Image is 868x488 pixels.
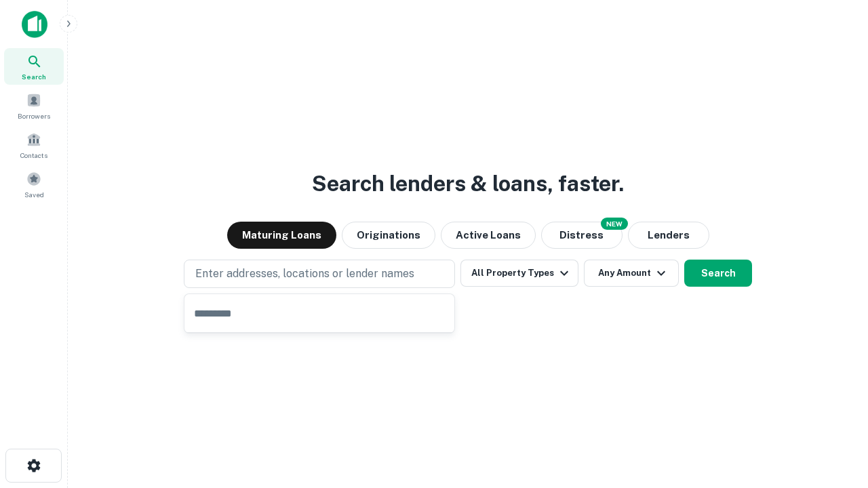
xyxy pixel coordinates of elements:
span: Borrowers [18,110,50,121]
a: Search [4,48,64,85]
a: Saved [4,166,64,203]
h3: Search lenders & loans, faster. [312,167,624,200]
a: Borrowers [4,87,64,124]
button: Any Amount [584,260,679,287]
span: Saved [24,189,44,200]
div: NEW [601,218,628,230]
a: Contacts [4,127,64,163]
img: capitalize-icon.png [22,11,47,38]
button: Maturing Loans [227,222,336,249]
span: Contacts [20,150,47,161]
button: Originations [342,222,435,249]
p: Enter addresses, locations or lender names [195,266,414,282]
button: Search [684,260,752,287]
button: All Property Types [460,260,578,287]
button: Lenders [628,222,709,249]
button: Search distressed loans with lien and other non-mortgage details. [541,222,623,249]
button: Active Loans [441,222,536,249]
iframe: Chat Widget [800,380,868,445]
button: Enter addresses, locations or lender names [184,260,455,288]
span: Search [22,71,46,82]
